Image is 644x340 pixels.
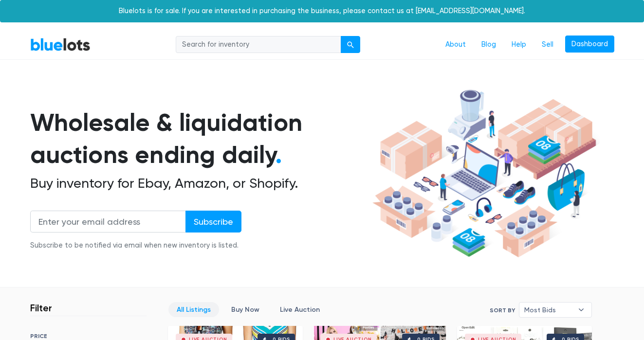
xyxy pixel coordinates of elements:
a: BlueLots [30,37,91,52]
a: Sell [534,36,561,54]
a: Dashboard [565,36,614,53]
img: hero-ee84e7d0318cb26816c560f6b4441b76977f77a177738b4e94f68c95b2b83dbb.png [369,85,600,262]
a: All Listings [168,302,219,317]
a: Live Auction [272,302,328,317]
span: . [276,140,282,169]
h6: PRICE [30,333,147,340]
input: Search for inventory [176,36,341,54]
h3: Filter [30,302,52,314]
div: Subscribe to be notified via email when new inventory is listed. [30,240,241,251]
b: ▾ [571,303,591,317]
h1: Wholesale & liquidation auctions ending daily [30,107,369,171]
a: Help [504,36,534,54]
label: Sort By [490,306,515,315]
input: Enter your email address [30,211,186,233]
a: Buy Now [223,302,268,317]
a: About [438,36,474,54]
span: Most Bids [524,303,573,317]
h2: Buy inventory for Ebay, Amazon, or Shopify. [30,175,369,192]
a: Blog [474,36,504,54]
input: Subscribe [185,211,241,233]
